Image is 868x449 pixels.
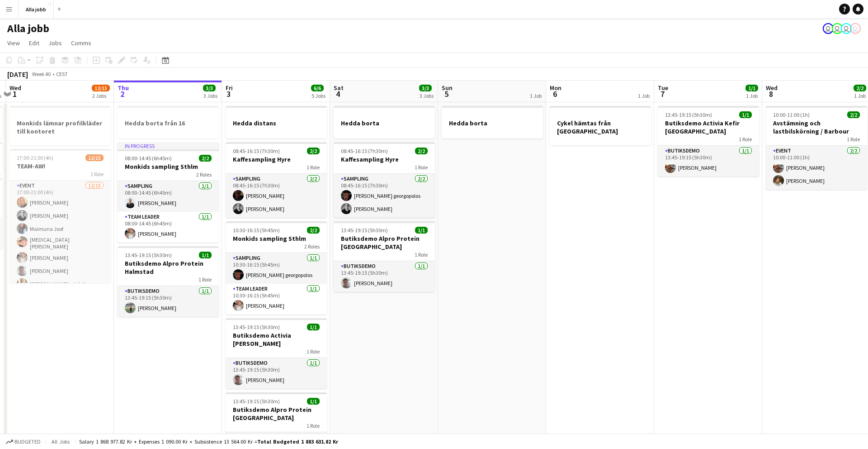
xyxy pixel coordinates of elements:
span: 10:00-11:00 (1h) [773,111,810,118]
span: Jobs [48,39,62,47]
span: 10:30-16:15 (5h45m) [233,227,280,234]
app-job-card: 10:30-16:15 (5h45m)2/2Monkids sampling Sthlm2 RolesSampling1/110:30-16:15 (5h45m)[PERSON_NAME] ge... [226,221,327,315]
span: 1 [8,89,21,99]
span: 2/2 [847,111,860,118]
div: 1 Job [854,92,866,99]
app-job-card: Monkids lämnar profilkläder till kontoret [9,106,111,145]
app-job-card: In progress08:00-14:45 (6h45m)2/2Monkids sampling Sthlm2 RolesSampling1/108:00-14:45 (6h45m)[PERS... [118,142,219,243]
div: CEST [56,71,68,77]
h3: Hedda distans [226,119,327,127]
div: 17:00-21:00 (4h)12/15TEAM-AW!1 RoleEvent12/1517:00-21:00 (4h)[PERSON_NAME][PERSON_NAME]Maimuna Jo... [9,149,111,283]
span: 3/3 [203,85,216,91]
span: 1 Role [415,251,428,258]
app-job-card: 08:45-16:15 (7h30m)2/2Kaffesampling Hyre1 RoleSampling2/208:45-16:15 (7h30m)[PERSON_NAME][PERSON_... [226,142,327,218]
h3: Hedda borta från 16 [118,119,219,127]
span: 6/6 [311,85,324,91]
app-card-role: Butiksdemo1/113:45-19:15 (5h30m)[PERSON_NAME] [118,286,219,317]
span: 12/15 [92,85,110,91]
app-card-role: Sampling1/110:30-16:15 (5h45m)[PERSON_NAME] georgopolos [226,253,327,284]
app-card-role: Butiksdemo1/113:45-19:15 (5h30m)[PERSON_NAME] [658,146,759,177]
span: 2 Roles [304,243,320,250]
span: 1 Role [198,276,212,283]
span: 2/2 [854,85,866,91]
h3: Butiksdemo Alpro Protein Halmstad [118,259,219,276]
span: Budgeted [14,439,41,445]
h3: Butiksdemo Activia Kefir [GEOGRAPHIC_DATA] [658,119,759,135]
span: 13:45-19:15 (5h30m) [341,227,388,234]
div: 2 Jobs [92,92,109,99]
span: 08:45-16:15 (7h30m) [341,148,388,154]
div: Cykel hämtas från [GEOGRAPHIC_DATA] [550,106,651,145]
span: 5 [440,89,453,99]
span: 1/1 [307,324,320,330]
h3: Kaffesampling Hyre [334,155,435,163]
app-card-role: Sampling2/208:45-16:15 (7h30m)[PERSON_NAME] georgopolos[PERSON_NAME] [334,174,435,218]
span: 7 [656,89,668,99]
div: [DATE] [7,70,28,79]
span: Wed [766,84,778,92]
span: 1/1 [415,227,428,234]
h3: Avstämning och lastbilskörning / Barbour [766,119,867,135]
span: Total Budgeted 1 883 631.82 kr [257,438,338,445]
span: Edit [29,39,39,47]
span: Sat [334,84,344,92]
app-card-role: Event2/210:00-11:00 (1h)[PERSON_NAME][PERSON_NAME] [766,146,867,190]
app-job-card: 13:45-19:15 (5h30m)1/1Butiksdemo Activia Kefir [GEOGRAPHIC_DATA]1 RoleButiksdemo1/113:45-19:15 (5... [658,106,759,177]
span: 2/2 [307,227,320,234]
span: Wed [9,84,21,92]
span: View [7,39,20,47]
span: 2/2 [415,148,428,154]
span: 1 Role [739,136,752,143]
span: 1 Role [307,422,320,429]
app-card-role: Team Leader1/110:30-16:15 (5h45m)[PERSON_NAME] [226,284,327,315]
button: Alla jobb [19,0,54,18]
div: 5 Jobs [311,92,325,99]
app-job-card: 13:45-19:15 (5h30m)1/1Butiksdemo Alpro Protein Halmstad1 RoleButiksdemo1/113:45-19:15 (5h30m)[PER... [118,246,219,317]
app-card-role: Butiksdemo1/113:45-19:15 (5h30m)[PERSON_NAME] [226,358,327,389]
h3: Monkids lämnar profilkläder till kontoret [9,119,111,135]
span: 6 [548,89,561,99]
span: 08:00-14:45 (6h45m) [125,155,172,162]
div: Hedda distans [226,106,327,139]
app-user-avatar: Hedda Lagerbielke [841,23,852,34]
h3: TEAM-AW! [9,162,111,170]
span: 1 Role [307,348,320,355]
h3: Cykel hämtas från [GEOGRAPHIC_DATA] [550,119,651,135]
span: 2 [116,89,129,99]
h3: Monkids sampling Sthlm [226,234,327,243]
h1: Alla jobb [7,22,49,35]
span: 2/2 [199,155,212,162]
div: 1 Job [638,92,650,99]
span: Mon [550,84,561,92]
app-job-card: Hedda borta från 16 [118,106,219,139]
span: 1/1 [307,398,320,405]
span: 1/1 [745,85,758,91]
div: Salary 1 868 977.82 kr + Expenses 1 090.00 kr + Subsistence 13 564.00 kr = [79,438,338,445]
h3: Hedda borta [442,119,543,127]
app-card-role: Butiksdemo1/113:45-19:15 (5h30m)[PERSON_NAME] [334,261,435,292]
span: 1 Role [90,171,104,177]
app-user-avatar: Emil Hasselberg [832,23,843,34]
app-job-card: 10:00-11:00 (1h)2/2Avstämning och lastbilskörning / Barbour1 RoleEvent2/210:00-11:00 (1h)[PERSON_... [766,106,867,190]
span: 2/2 [307,148,320,154]
span: Thu [118,84,129,92]
h3: Monkids sampling Sthlm [118,162,219,171]
span: Tue [658,84,668,92]
div: 13:45-19:15 (5h30m)1/1Butiksdemo Activia [PERSON_NAME]1 RoleButiksdemo1/113:45-19:15 (5h30m)[PERS... [226,318,327,389]
span: 1/1 [199,252,212,258]
div: 1 Job [746,92,758,99]
span: Week 40 [30,71,52,77]
app-job-card: Hedda borta [442,106,543,139]
app-user-avatar: August Löfgren [850,23,861,34]
div: 3 Jobs [420,92,434,99]
app-card-role: Sampling2/208:45-16:15 (7h30m)[PERSON_NAME][PERSON_NAME] [226,174,327,218]
span: 12/15 [85,154,104,161]
app-job-card: 13:45-19:15 (5h30m)1/1Butiksdemo Alpro Protein [GEOGRAPHIC_DATA]1 RoleButiksdemo1/113:45-19:15 (5... [334,221,435,292]
h3: Butiksdemo Activia [PERSON_NAME] [226,331,327,348]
